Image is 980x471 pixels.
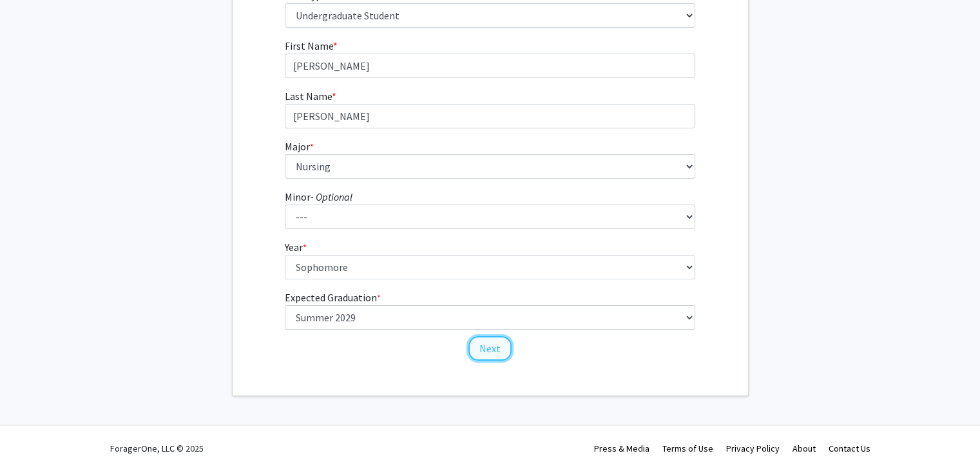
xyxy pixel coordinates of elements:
label: Expected Graduation [285,290,381,305]
iframe: Chat [10,413,55,461]
label: Major [285,139,314,154]
a: Contact Us [829,443,870,454]
a: Terms of Use [662,443,713,454]
label: Minor [285,189,352,205]
a: Privacy Policy [726,443,780,454]
label: Year [285,239,307,255]
div: ForagerOne, LLC © 2025 [110,426,204,471]
a: About [793,443,816,454]
i: - Optional [311,190,352,203]
button: Next [468,336,512,361]
span: Last Name [285,90,332,103]
a: Press & Media [594,443,649,454]
span: First Name [285,39,333,52]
